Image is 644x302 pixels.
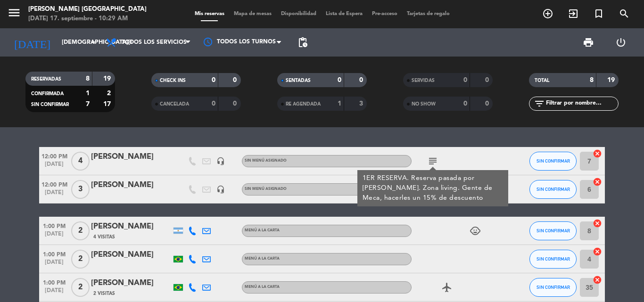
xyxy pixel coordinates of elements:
[537,256,570,261] span: SIN CONFIRMAR
[212,100,215,107] strong: 0
[88,37,99,48] i: arrow_drop_down
[485,77,491,83] strong: 0
[71,250,90,269] span: 2
[604,28,637,57] div: LOG OUT
[39,231,69,242] span: [DATE]
[593,219,602,228] i: cancel
[545,98,618,109] input: Filtrar por nombre...
[534,98,545,109] i: filter_list
[529,250,577,269] button: SIN CONFIRMAR
[31,102,69,107] span: SIN CONFIRMAR
[593,275,602,285] i: cancel
[286,102,321,106] span: RE AGENDADA
[537,187,570,192] span: SIN CONFIRMAR
[427,155,438,167] i: subject
[321,11,367,16] span: Lista de Espera
[91,151,171,163] div: [PERSON_NAME]
[31,77,61,82] span: RESERVADAS
[537,158,570,163] span: SIN CONFIRMAR
[590,77,594,83] strong: 8
[412,78,435,83] span: SERVIDAS
[245,187,287,191] span: Sin menú asignado
[363,173,504,203] div: 1ER RESERVA. Reserva pasada por [PERSON_NAME]. Zona living. Gente de Meca, hacerles un 15% de des...
[593,149,602,158] i: cancel
[529,180,577,199] button: SIN CONFIRMAR
[542,8,553,19] i: add_circle_outline
[93,233,115,241] span: 4 Visitas
[463,100,467,107] strong: 0
[229,11,276,16] span: Mapa de mesas
[39,150,69,161] span: 12:00 PM
[86,101,90,107] strong: 7
[122,39,187,46] span: Todos los servicios
[568,8,579,19] i: exit_to_app
[338,100,341,107] strong: 1
[529,221,577,240] button: SIN CONFIRMAR
[359,100,365,107] strong: 3
[103,101,113,107] strong: 17
[593,247,602,256] i: cancel
[28,5,147,14] div: [PERSON_NAME] [GEOGRAPHIC_DATA]
[619,8,630,19] i: search
[31,91,64,96] span: CONFIRMADA
[86,90,90,97] strong: 1
[463,77,467,83] strong: 0
[286,78,311,83] span: SENTADAS
[39,179,69,189] span: 12:00 PM
[107,90,113,97] strong: 2
[71,221,90,240] span: 2
[216,185,225,194] i: headset_mic
[7,6,21,23] button: menu
[91,179,171,191] div: [PERSON_NAME]
[338,77,341,83] strong: 0
[276,11,321,16] span: Disponibilidad
[91,249,171,261] div: [PERSON_NAME]
[359,77,365,83] strong: 0
[91,220,171,233] div: [PERSON_NAME]
[212,77,215,83] strong: 0
[91,277,171,289] div: [PERSON_NAME]
[93,290,115,297] span: 2 Visitas
[39,220,69,231] span: 1:00 PM
[233,100,239,107] strong: 0
[86,75,90,82] strong: 8
[245,257,280,261] span: MENÚ A LA CARTA
[593,177,602,187] i: cancel
[71,152,90,171] span: 4
[39,248,69,259] span: 1:00 PM
[297,37,308,48] span: pending_actions
[103,75,113,82] strong: 19
[470,225,481,237] i: child_care
[537,285,570,290] span: SIN CONFIRMAR
[39,161,69,172] span: [DATE]
[160,102,189,106] span: CANCELADA
[535,78,549,83] span: TOTAL
[593,8,604,19] i: turned_in_not
[71,278,90,297] span: 2
[39,259,69,270] span: [DATE]
[485,100,491,107] strong: 0
[7,32,57,53] i: [DATE]
[402,11,454,16] span: Tarjetas de regalo
[367,11,402,16] span: Pre-acceso
[537,228,570,233] span: SIN CONFIRMAR
[412,102,436,106] span: NO SHOW
[216,157,225,165] i: headset_mic
[441,282,453,293] i: airplanemode_active
[39,189,69,200] span: [DATE]
[245,285,280,289] span: MENÚ A LA CARTA
[529,278,577,297] button: SIN CONFIRMAR
[583,37,594,48] span: print
[233,77,239,83] strong: 0
[7,6,21,20] i: menu
[529,152,577,171] button: SIN CONFIRMAR
[245,159,287,163] span: Sin menú asignado
[39,287,69,298] span: [DATE]
[160,78,186,83] span: CHECK INS
[245,229,280,232] span: MENÚ A LA CARTA
[28,14,147,24] div: [DATE] 17. septiembre - 10:29 AM
[39,277,69,287] span: 1:00 PM
[190,11,229,16] span: Mis reservas
[607,77,617,83] strong: 19
[71,180,90,199] span: 3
